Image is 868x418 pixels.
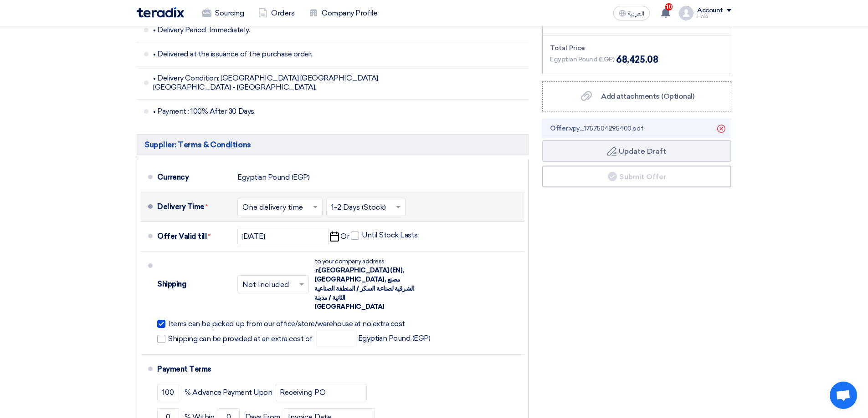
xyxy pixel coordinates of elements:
[157,358,514,380] div: Payment Terms
[351,231,418,240] label: Until Stock Lasts
[550,124,643,133] span: vpy_1757504295400.pdf
[153,50,453,59] span: • Delivered at the issuance of the purchase order.
[195,3,251,23] a: Sourcing
[276,384,367,401] input: payment-term-2
[697,7,723,15] div: Account
[550,55,614,64] span: Egyptian Pound (EGP)
[237,228,329,245] input: yyyy-mm-dd
[153,74,453,92] span: • Delivery Condition: [GEOGRAPHIC_DATA] [GEOGRAPHIC_DATA] [GEOGRAPHIC_DATA] - [GEOGRAPHIC_DATA].
[168,319,405,328] span: Items can be picked up from our office/store/warehouse at no extra cost
[153,25,453,35] span: • Delivery Period: Immediately.
[613,6,650,20] button: العربية
[157,166,230,188] div: Currency
[550,43,724,53] div: Total Price
[157,196,230,218] div: Delivery Time
[237,169,309,186] div: Egyptian Pound (EGP)
[137,7,184,18] img: Teradix logo
[542,140,731,162] button: Update Draft
[302,3,385,23] a: Company Profile
[251,3,302,23] a: Orders
[542,166,731,187] button: Submit Offer
[679,6,693,20] img: profile_test.png
[157,384,179,401] input: payment-term-1
[314,257,415,312] div: to your company address in
[157,226,230,247] div: Offer Valid till
[314,267,414,311] span: [GEOGRAPHIC_DATA] (EN), [GEOGRAPHIC_DATA], مصنع الشرقية لصناعة السكر / المنطقة الصناعية الثانية /...
[628,10,644,17] span: العربية
[168,334,313,343] span: Shipping can be provided at an extra cost of
[550,125,570,132] span: Offer:
[316,330,430,347] span: Egyptian Pound (EGP)
[665,3,673,10] span: 10
[697,14,731,19] div: Hala
[157,273,230,295] div: Shipping
[601,92,694,101] span: Add attachments (Optional)
[830,382,857,409] div: Open chat
[340,232,349,241] span: Or
[185,388,272,397] span: % Advance Payment Upon
[153,107,453,116] span: • Payment : 100% After 30 Days.
[616,53,658,66] span: 68,425.08
[137,134,529,155] h5: Supplier: Terms & Conditions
